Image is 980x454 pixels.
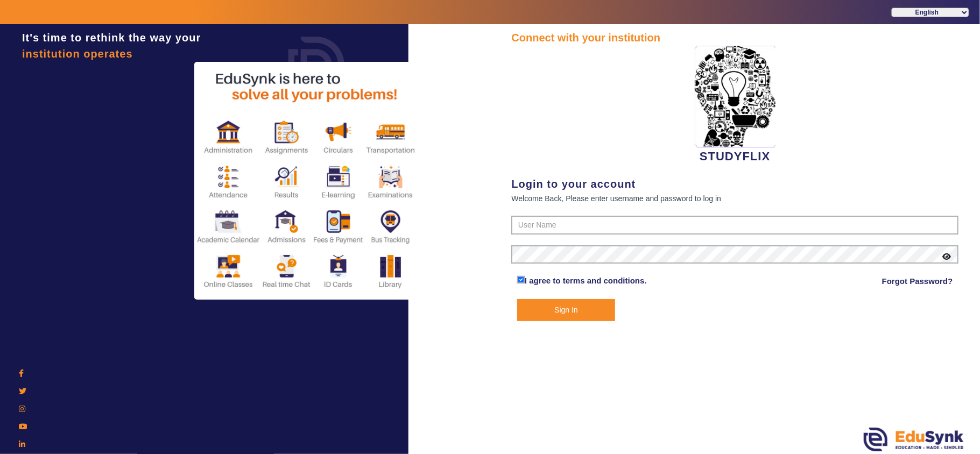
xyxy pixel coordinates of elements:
img: 2da83ddf-6089-4dce-a9e2-416746467bdd [695,46,775,147]
div: Connect with your institution [511,30,958,46]
img: login2.png [194,62,420,300]
input: User Name [511,216,958,235]
div: Login to your account [511,176,958,192]
img: edusynk.png [864,428,964,451]
div: STUDYFLIX [511,46,958,165]
button: Sign In [517,299,615,321]
a: Forgot Password? [882,275,953,288]
a: I agree to terms and conditions. [525,276,647,285]
span: institution operates [22,48,133,60]
div: Welcome Back, Please enter username and password to log in [511,192,958,205]
span: It's time to rethink the way your [22,32,201,44]
img: login.png [276,24,357,105]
